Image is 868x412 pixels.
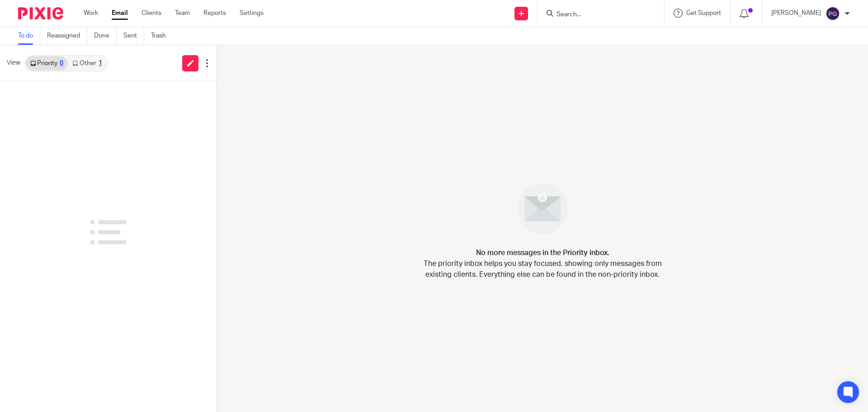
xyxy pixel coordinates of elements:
[175,9,190,18] a: Team
[7,58,20,68] span: View
[18,7,63,19] img: Pixie
[556,11,637,19] input: Search
[112,9,128,18] a: Email
[142,9,161,18] a: Clients
[68,56,106,71] a: Other1
[26,56,68,71] a: Priority0
[60,60,63,66] div: 0
[84,9,98,18] a: Work
[511,177,574,240] img: image
[203,9,226,18] a: Reports
[686,10,721,16] span: Get Support
[47,27,87,45] a: Reassigned
[151,27,173,45] a: Trash
[123,27,144,45] a: Sent
[771,9,821,18] p: [PERSON_NAME]
[826,6,840,21] img: svg%3E
[18,27,40,45] a: To do
[476,247,609,258] h4: No more messages in the Priority inbox.
[99,60,102,66] div: 1
[423,258,662,280] p: The priority inbox helps you stay focused, showing only messages from existing clients. Everythin...
[240,9,264,18] a: Settings
[94,27,117,45] a: Done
